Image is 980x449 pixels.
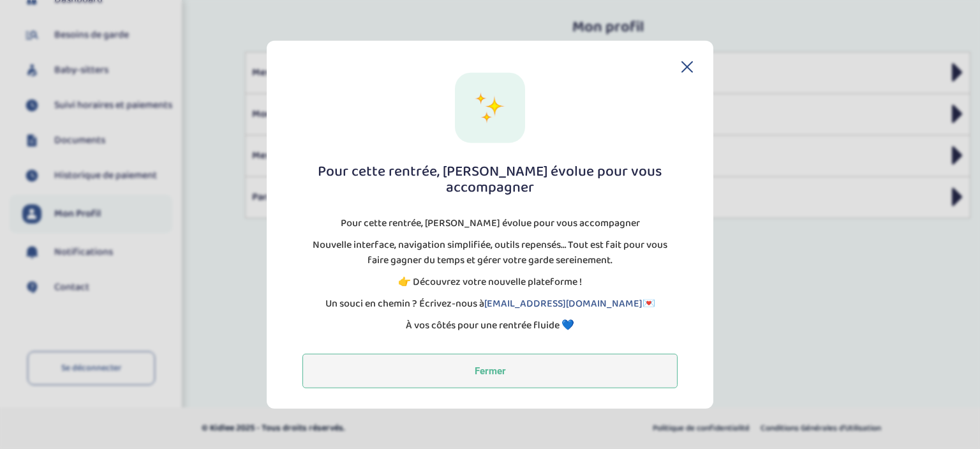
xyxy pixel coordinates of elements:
[484,296,642,312] a: [EMAIL_ADDRESS][DOMAIN_NAME]
[302,238,678,268] p: Nouvelle interface, navigation simplifiée, outils repensés… Tout est fait pour vous faire gagner ...
[325,296,655,312] p: Un souci en chemin ? Écrivez-nous à 💌
[474,91,506,123] img: New Design Icon
[302,163,678,195] h1: Pour cette rentrée, [PERSON_NAME] évolue pour vous accompagner
[341,216,640,231] p: Pour cette rentrée, [PERSON_NAME] évolue pour vous accompagner
[302,354,678,388] button: Fermer
[406,318,574,333] p: À vos côtés pour une rentrée fluide 💙
[398,275,582,290] p: 👉 Découvrez votre nouvelle plateforme !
